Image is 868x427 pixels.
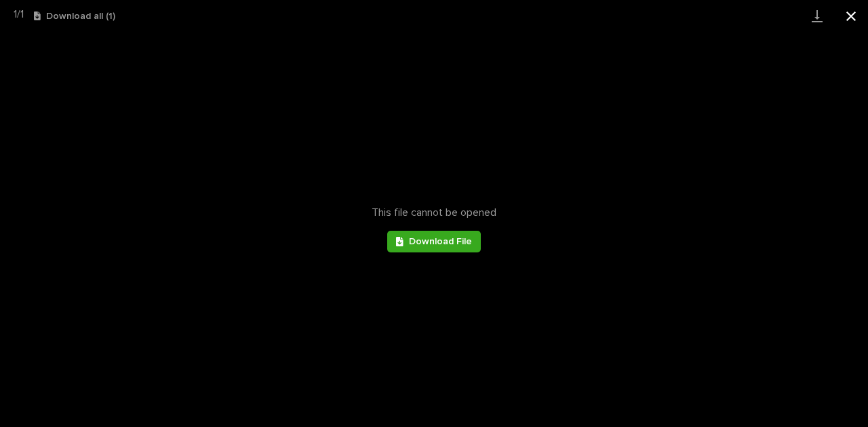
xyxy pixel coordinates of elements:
a: Download File [387,231,481,252]
button: Download all (1) [34,12,115,21]
span: 1 [14,9,17,20]
span: 1 [20,9,24,20]
span: This file cannot be opened [372,206,496,219]
span: Download File [409,237,472,246]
